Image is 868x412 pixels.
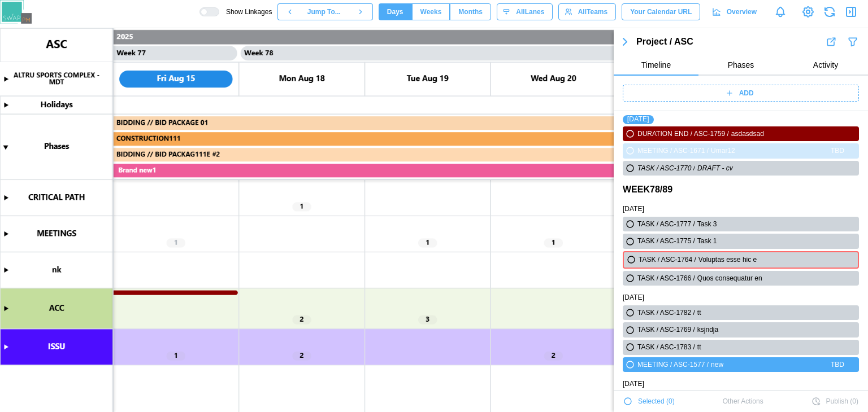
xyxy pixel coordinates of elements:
[727,4,757,20] span: Overview
[843,4,859,20] button: Close Drawer
[219,7,272,16] span: Show Linkages
[637,129,729,139] div: DURATION END / ASC-1759 /
[728,61,754,69] span: Phases
[639,255,696,265] div: TASK / ASC-1764 /
[637,342,695,353] div: TASK / ASC-1783 /
[697,273,844,284] div: Quos consequatur en
[623,379,644,389] a: [DATE]
[623,393,675,410] button: Selected (0)
[739,85,754,101] span: ADD
[623,292,644,303] a: [DATE]
[825,36,837,48] button: Export Results
[641,61,671,69] span: Timeline
[307,4,341,20] span: Jump To...
[637,308,695,318] div: TASK / ASC-1782 /
[623,204,644,214] a: [DATE]
[516,4,544,20] span: All Lanes
[627,115,649,123] a: [DATE]
[630,4,692,20] span: Your Calendar URL
[638,393,675,409] span: Selected ( 0 )
[623,183,672,197] a: WEEK 78 / 89
[637,219,695,230] div: TASK / ASC-1777 /
[420,4,442,20] span: Weeks
[831,146,844,156] div: TBD
[731,129,844,139] div: asdasdsad
[771,2,790,21] a: Notifications
[636,35,825,49] div: Project / ASC
[697,325,844,335] div: ksjndja
[711,360,828,370] div: new
[847,36,859,48] button: Filter
[697,163,844,174] div: DRAFT - cv
[711,146,828,156] div: Umar12
[831,360,844,370] div: TBD
[800,4,816,20] a: View Project
[637,146,709,156] div: MEETING / ASC-1671 /
[698,255,843,265] div: Voluptas esse hic e
[813,61,838,69] span: Activity
[578,4,607,20] span: All Teams
[637,360,709,370] div: MEETING / ASC-1577 /
[458,4,483,20] span: Months
[697,236,844,247] div: Task 1
[697,342,844,353] div: tt
[697,219,844,230] div: Task 3
[637,325,695,335] div: TASK / ASC-1769 /
[387,4,403,20] span: Days
[637,236,695,247] div: TASK / ASC-1775 /
[822,4,837,20] button: Refresh Grid
[637,163,695,174] div: TASK / ASC-1770 /
[637,273,695,284] div: TASK / ASC-1766 /
[697,308,844,318] div: tt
